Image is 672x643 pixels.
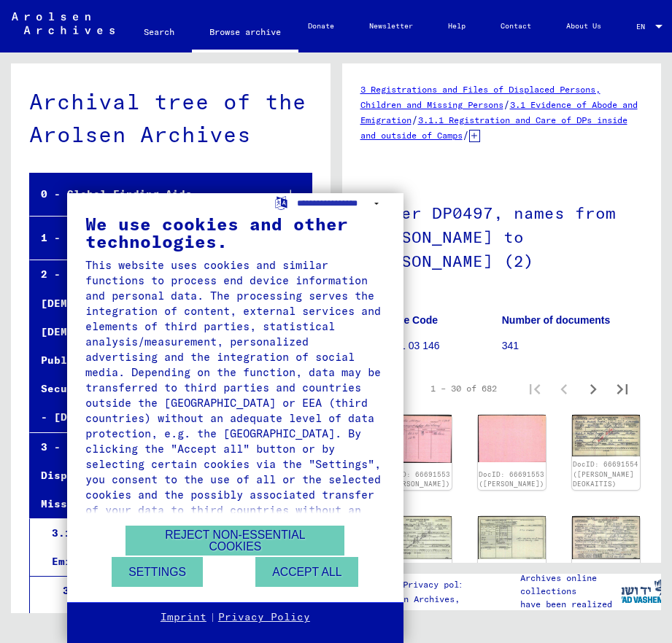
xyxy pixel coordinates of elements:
[85,215,385,250] div: We use cookies and other technologies.
[218,610,310,625] a: Privacy Policy
[85,257,385,533] div: This website uses cookies and similar functions to process end device information and personal da...
[161,610,206,625] a: Imprint
[112,557,203,587] button: Settings
[125,526,344,556] button: Reject non-essential cookies
[255,557,358,587] button: Accept all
